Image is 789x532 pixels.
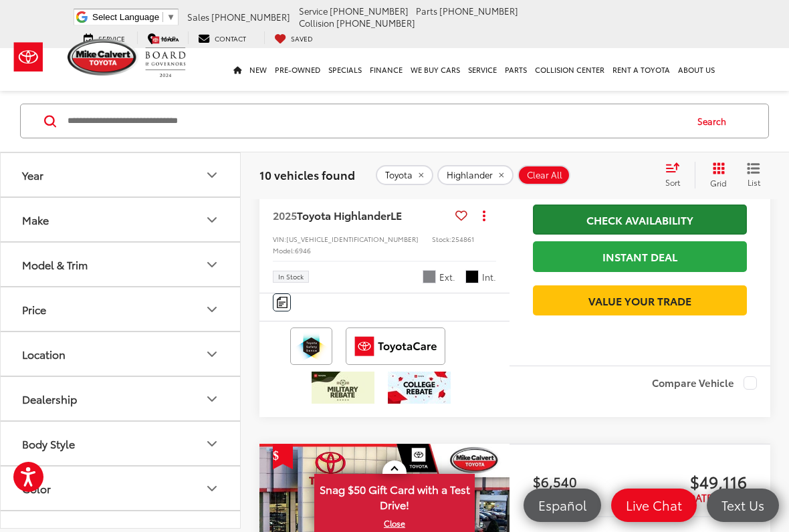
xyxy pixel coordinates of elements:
div: Body Style [204,436,220,452]
span: Highlander [447,170,493,180]
a: New [245,48,271,91]
button: Actions [473,203,496,227]
button: Select sort value [659,162,695,188]
div: Color [204,481,220,497]
a: Español [524,489,601,522]
span: In Stock [278,273,304,280]
button: Clear All [518,165,570,185]
a: Live Chat [611,489,697,522]
span: Clear All [527,170,562,180]
span: Saved [291,33,313,43]
a: Value Your Trade [533,285,747,315]
a: 2025Toyota HighlanderLE [273,208,450,223]
a: Select Language​ [92,12,175,22]
span: 10 vehicles found [259,166,355,182]
span: [PHONE_NUMBER] [336,17,415,29]
div: Dealership [22,392,77,405]
a: About Us [674,48,719,91]
span: Toyota [385,170,413,180]
span: Stock: [432,234,451,244]
span: Sales [187,11,209,23]
span: Service [98,33,125,43]
span: ▼ [166,12,175,22]
span: Collision [299,17,334,29]
span: Celestial Silver Metallic [423,270,436,283]
a: Map [137,31,186,44]
span: Text Us [715,497,771,513]
div: Price [204,301,220,317]
a: Instant Deal [533,241,747,271]
span: [PHONE_NUMBER] [439,5,518,17]
span: Service [299,5,328,17]
button: PricePrice [1,287,241,331]
div: Model & Trim [22,258,88,271]
a: Rent a Toyota [608,48,674,91]
a: My Saved Vehicles [264,31,323,44]
span: 6946 [295,245,311,255]
span: ​ [162,12,163,22]
button: remove Toyota [376,165,433,185]
span: [US_VEHICLE_IDENTIFICATION_NUMBER] [286,234,419,244]
div: Make [22,213,49,226]
a: Finance [366,48,407,91]
span: 254861 [451,234,474,244]
span: List [747,176,760,188]
a: Service [74,31,135,44]
a: Contact [188,31,256,44]
img: /static/brand-toyota/National_Assets/toyota-military-rebate.jpeg?height=48 [312,372,374,404]
div: Price [22,303,46,315]
span: $6,540 [533,471,640,491]
span: Español [532,497,593,513]
img: Mike Calvert Toyota [68,39,138,76]
span: Snag $50 Gift Card with a Test Drive! [316,475,473,516]
span: $49,116 [640,471,747,491]
label: Compare Vehicle [652,376,757,390]
a: Specials [324,48,366,91]
div: Make [204,212,220,228]
button: LocationLocation [1,332,241,376]
span: Ext. [439,271,455,283]
button: remove Highlander [437,165,514,185]
div: Model & Trim [204,257,220,273]
a: WE BUY CARS [407,48,464,91]
span: Toyota Highlander [297,207,390,223]
a: Service [464,48,501,91]
span: Get Price Drop Alert [273,444,293,469]
span: Int. [482,271,496,283]
a: Text Us [707,489,779,522]
img: /static/brand-toyota/National_Assets/toyota-college-grad.jpeg?height=48 [388,372,451,404]
button: Comments [273,293,291,311]
span: Contact [215,33,246,43]
button: Model & TrimModel & Trim [1,243,241,286]
button: DealershipDealership [1,377,241,420]
input: Search by Make, Model, or Keyword [66,105,685,137]
div: Location [204,346,220,362]
span: [PHONE_NUMBER] [330,5,409,17]
a: Home [229,48,245,91]
button: Body StyleBody Style [1,422,241,465]
a: Collision Center [531,48,608,91]
button: ColorColor [1,467,241,510]
a: Check Availability [533,205,747,235]
span: LE [390,207,402,223]
button: Search [685,104,746,138]
button: YearYear [1,153,241,196]
span: 2025 [273,207,297,223]
span: Parts [416,5,437,17]
div: Body Style [22,437,75,450]
button: List View [737,162,770,188]
div: Year [204,167,220,183]
div: Location [22,348,66,360]
img: Comments [277,297,288,308]
span: dropdown dots [483,210,485,221]
span: Model: [273,245,295,255]
span: Sort [665,176,680,188]
div: Dealership [204,391,220,407]
div: Color [22,482,51,495]
img: Toyota [3,35,53,79]
button: Grid View [695,162,737,188]
span: Grid [710,177,727,188]
span: VIN: [273,234,286,244]
img: Toyota Safety Sense Mike Calvert Toyota Houston TX [293,330,330,362]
